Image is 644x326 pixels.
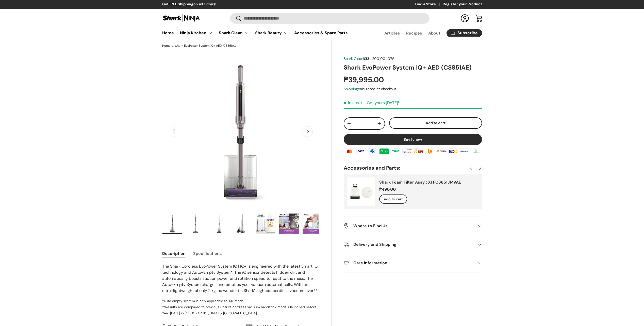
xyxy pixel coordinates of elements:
button: Description [162,248,186,259]
img: master [344,148,355,155]
small: **Results are compared to previous Shark’s cordless vacuum handstick models launched before Year ... [162,305,317,315]
img: metrobank [459,148,470,155]
a: Ninja Kitchen [180,28,213,38]
a: Accessories & Spare Parts [294,28,348,38]
button: Buy it now [344,134,482,145]
img: landbank [470,148,482,155]
img: Shark EvoPower System IQ+ AED (CS851AE) [186,214,206,234]
summary: Ninja Kitchen [177,28,216,38]
img: Shark EvoPower System IQ+ AED (CS851AE) [233,214,252,234]
span: 2001004075 [372,56,394,61]
img: ubp [424,148,436,155]
h1: Shark EvoPower System IQ+ AED (CS851AE) [344,63,482,71]
img: Shark EvoPower System IQ+ AED (CS851AE) [209,214,229,234]
a: Register your Product [443,2,482,7]
img: bdo [448,148,459,155]
button: Add to cart [379,194,407,204]
span: In stock [344,100,362,105]
a: Find a Store [415,2,443,7]
span: | [363,56,394,61]
img: Shark EvoPower System IQ+ AED (CS851AE) [303,214,322,234]
h2: Where to Find Us [344,223,474,229]
a: Shark Foam Filter Assy : XFFCS851JMVAE [379,180,461,185]
img: Shark EvoPower System IQ+ AED (CS851AE) [162,214,182,234]
a: Recipes [406,28,422,38]
span: Subscribe [457,31,478,35]
img: visa [355,148,367,155]
h2: Accessories and Parts: [344,164,466,171]
img: Shark EvoPower System IQ+ AED (CS851AE) [256,214,276,234]
img: gcash [367,148,378,155]
img: grabpay [378,148,390,155]
a: Home [162,44,171,47]
p: - Get yours [DATE]! [364,100,399,105]
p: Get on All Orders! [162,2,216,7]
a: Shark Clean [219,28,249,38]
a: Shark Clean [344,56,363,61]
nav: Secondary [372,28,482,38]
img: qrph [436,148,447,155]
strong: FREE Shipping [169,2,193,6]
summary: Where to Find Us [344,217,482,235]
img: maya [390,148,401,155]
summary: Care information [344,254,482,272]
a: Home [162,28,174,38]
summary: Delivery and Shipping [344,235,482,254]
summary: Shark Clean [216,28,252,38]
h2: Delivery and Shipping [344,241,474,248]
img: Shark EvoPower System IQ+ AED (CS851AE) [279,214,299,234]
summary: Shark Beauty [252,28,291,38]
button: Specifications [193,248,222,259]
img: bpi [413,148,424,155]
small: *Auto empty system is only applicable to IQ+ model. [162,299,245,303]
span: SKU: [364,56,371,61]
button: Add to cart [389,117,482,129]
p: The Shark Cordless EvoPower System IQ | IQ+ is engineered with the latest Smart iQ technology and... [162,263,319,294]
a: Shark Beauty [255,28,288,38]
nav: Primary [162,28,348,38]
img: billease [402,148,413,155]
img: Shark Ninja Philippines [162,13,200,23]
a: Subscribe [447,29,482,37]
strong: ₱39,995.00 [344,75,385,85]
media-gallery: Gallery Viewer [162,53,319,236]
a: Shipping [344,87,358,91]
nav: Breadcrumbs [162,43,332,48]
div: calculated at checkout. [344,86,482,92]
h2: Care information [344,260,474,266]
a: Shark EvoPower System IQ+ AED (CS851AE) [175,44,236,47]
a: Articles [384,28,400,38]
a: About [428,28,440,38]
